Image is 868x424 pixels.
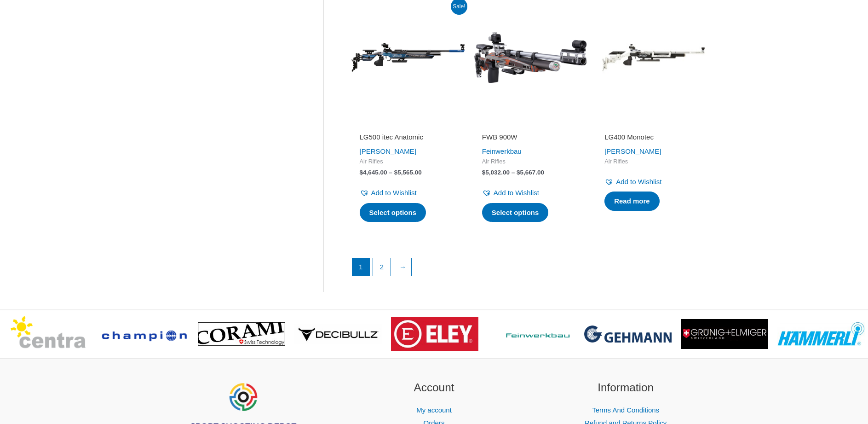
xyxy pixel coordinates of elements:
span: Air Rifles [360,158,456,166]
bdi: 5,032.00 [482,169,510,176]
span: Add to Wishlist [371,189,417,197]
img: FWB 900W [474,1,587,114]
img: brand logo [391,317,478,351]
bdi: 5,667.00 [517,169,544,176]
a: Select options for “LG400 Monotec” [604,192,660,211]
a: LG500 itec Anatomic [360,133,456,145]
span: $ [360,169,363,176]
a: Feinwerkbau [482,147,522,155]
h2: FWB 900W [482,133,579,142]
iframe: Customer reviews powered by Trustpilot [360,120,456,131]
span: Add to Wishlist [616,178,661,186]
h2: Information [541,379,710,396]
a: Add to Wishlist [360,186,417,199]
a: My account [416,406,452,414]
span: Add to Wishlist [494,189,539,197]
a: Add to Wishlist [482,186,539,199]
bdi: 5,565.00 [394,169,422,176]
span: $ [517,169,520,176]
span: – [512,169,515,176]
a: Select options for “FWB 900W” [482,203,549,222]
img: LG400 Monotec Competition [596,1,709,114]
span: – [389,169,392,176]
a: [PERSON_NAME] [604,147,661,155]
a: FWB 900W [482,133,579,145]
span: $ [394,169,398,176]
a: Terms And Conditions [592,406,659,414]
iframe: Customer reviews powered by Trustpilot [604,120,701,131]
a: → [394,258,412,276]
nav: Product Pagination [351,258,710,281]
bdi: 4,645.00 [360,169,387,176]
h2: Account [350,379,518,396]
span: Page 1 [352,258,370,276]
span: Air Rifles [482,158,579,166]
h2: LG500 itec Anatomic [360,133,456,142]
iframe: Customer reviews powered by Trustpilot [482,120,579,131]
a: Page 2 [373,258,391,276]
a: Add to Wishlist [604,175,661,188]
h2: LG400 Monotec [604,133,701,142]
img: LG500 itec Anatomic [351,1,465,114]
a: Select options for “LG500 itec Anatomic” [360,203,426,222]
a: [PERSON_NAME] [360,147,416,155]
a: LG400 Monotec [604,133,701,145]
span: $ [482,169,486,176]
span: Air Rifles [604,158,701,166]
